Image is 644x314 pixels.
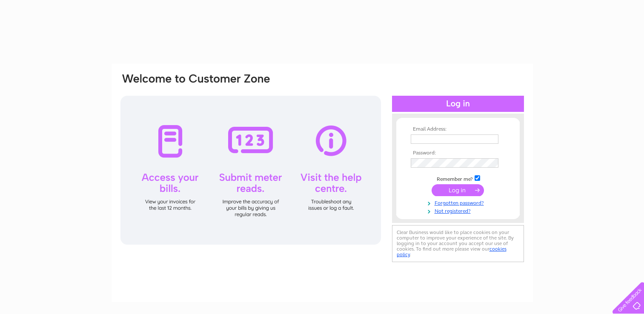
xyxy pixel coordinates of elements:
a: Not registered? [411,206,507,214]
div: Clear Business would like to place cookies on your computer to improve your experience of the sit... [392,225,524,262]
a: Forgotten password? [411,198,507,206]
th: Email Address: [409,126,507,132]
a: cookies policy [397,246,507,257]
th: Password: [409,150,507,156]
td: Remember me? [409,174,507,183]
input: Submit [432,184,484,196]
